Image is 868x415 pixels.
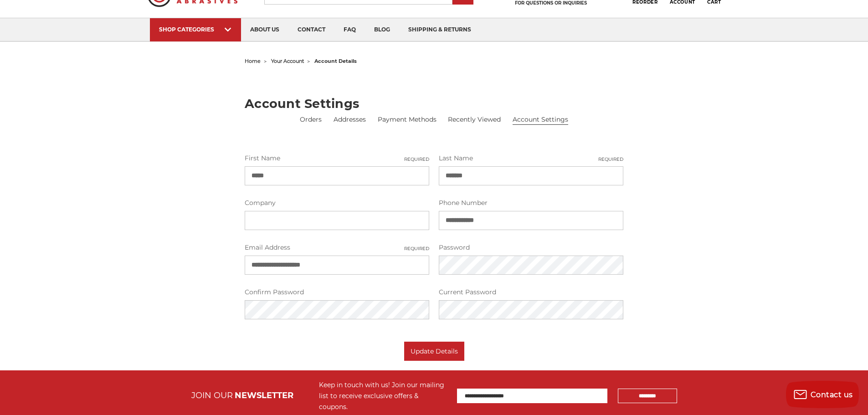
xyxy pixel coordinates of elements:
span: account details [314,58,357,64]
div: Keep in touch with us! Join our mailing list to receive exclusive offers & coupons. [319,379,448,412]
label: Email Address [245,243,429,252]
label: First Name [245,154,429,163]
a: faq [334,18,365,41]
a: contact [288,18,334,41]
small: Required [598,156,623,163]
label: Phone Number [439,198,623,208]
small: Required [404,156,429,163]
div: SHOP CATEGORIES [159,26,232,33]
button: Update Details [404,342,464,361]
span: NEWSLETTER [235,390,293,400]
a: home [245,58,261,64]
span: JOIN OUR [191,390,233,400]
button: Contact us [786,381,859,408]
a: Addresses [334,115,366,124]
a: about us [241,18,288,41]
a: Recently Viewed [448,115,501,124]
label: Last Name [439,154,623,163]
a: blog [365,18,399,41]
label: Current Password [439,287,623,297]
label: Company [245,198,429,208]
li: Account Settings [513,115,568,125]
a: Orders [300,115,322,124]
a: your account [271,58,304,64]
a: shipping & returns [399,18,480,41]
span: Contact us [811,390,853,399]
h2: Account Settings [245,97,623,110]
a: Payment Methods [378,115,437,124]
label: Confirm Password [245,287,429,297]
label: Password [439,243,623,252]
small: Required [404,245,429,252]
